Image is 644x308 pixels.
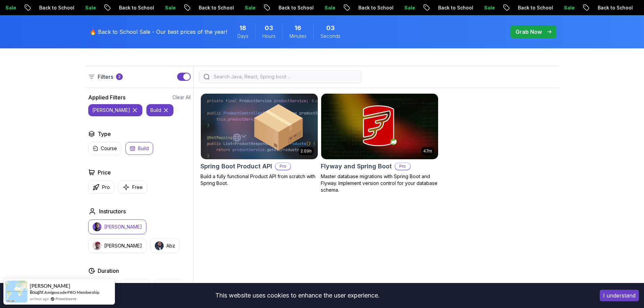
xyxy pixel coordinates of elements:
[321,173,438,193] p: Master database migrations with Spring Boot and Flyway. Implement version control for your databa...
[30,289,44,295] span: Bought
[276,163,290,170] p: Pro
[398,4,420,11] p: Sale
[320,33,340,40] span: Seconds
[90,28,227,36] p: 🔥 Back to School Sale - Our best prices of the year!
[98,168,111,176] h2: Price
[166,242,175,249] p: Abz
[159,4,180,11] p: Sale
[321,93,438,193] a: Flyway and Spring Boot card47mFlyway and Spring BootProMaster database migrations with Spring Boo...
[5,288,590,303] div: This website uses cookies to enhance the user experience.
[93,222,101,231] img: instructor img
[104,223,142,230] p: [PERSON_NAME]
[352,4,398,11] p: Back to School
[118,74,121,79] p: 2
[104,242,142,249] p: [PERSON_NAME]
[423,148,432,154] p: 47m
[88,93,125,101] h2: Applied Filters
[237,33,248,40] span: Days
[132,184,143,191] p: Free
[79,4,100,11] p: Sale
[113,4,159,11] p: Back to School
[150,107,161,114] p: build
[591,4,637,11] p: Back to School
[88,238,146,253] button: instructor img[PERSON_NAME]
[88,219,146,234] button: instructor img[PERSON_NAME]
[321,94,438,159] img: Flyway and Spring Boot card
[98,267,119,275] h2: Duration
[88,142,121,155] button: Course
[198,92,320,161] img: Spring Boot Product API card
[318,4,340,11] p: Sale
[99,207,126,215] h2: Instructors
[516,28,542,36] p: Grab Now
[155,241,164,250] img: instructor img
[511,4,557,11] p: Back to School
[172,94,191,101] button: Clear All
[326,23,335,33] span: 3 Seconds
[301,148,312,154] p: 2.09h
[92,107,130,114] p: [PERSON_NAME]
[98,130,111,138] h2: Type
[395,163,410,170] p: Pro
[55,296,76,302] a: ProveSource
[557,4,579,11] p: Sale
[200,173,318,187] p: Build a fully functional Product API from scratch with Spring Boot.
[432,4,478,11] p: Back to School
[101,145,117,152] p: Course
[238,4,260,11] p: Sale
[125,142,153,155] button: Build
[600,290,639,301] button: Accept cookies
[272,4,318,11] p: Back to School
[88,104,142,116] button: [PERSON_NAME]
[294,23,301,33] span: 16 Minutes
[146,104,173,116] button: build
[154,279,183,292] button: +3 Hours
[158,282,178,289] p: +3 Hours
[265,23,273,33] span: 3 Hours
[138,145,149,152] p: Build
[118,181,147,194] button: Free
[30,296,49,302] span: an hour ago
[102,184,110,191] p: Pro
[93,241,101,250] img: instructor img
[5,281,27,303] img: provesource social proof notification image
[212,73,357,80] input: Search Java, React, Spring boot ...
[239,23,246,33] span: 18 Days
[124,282,145,289] p: 1-3 Hours
[150,238,180,253] button: instructor imgAbz
[478,4,499,11] p: Sale
[120,279,150,292] button: 1-3 Hours
[33,4,79,11] p: Back to School
[98,73,113,81] p: Filters
[44,290,99,295] a: Amigoscode PRO Membership
[192,4,238,11] p: Back to School
[262,33,276,40] span: Hours
[200,162,272,171] h2: Spring Boot Product API
[289,33,307,40] span: Minutes
[200,93,318,187] a: Spring Boot Product API card2.09hSpring Boot Product APIProBuild a fully functional Product API f...
[321,162,392,171] h2: Flyway and Spring Boot
[88,181,114,194] button: Pro
[30,283,70,289] span: [PERSON_NAME]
